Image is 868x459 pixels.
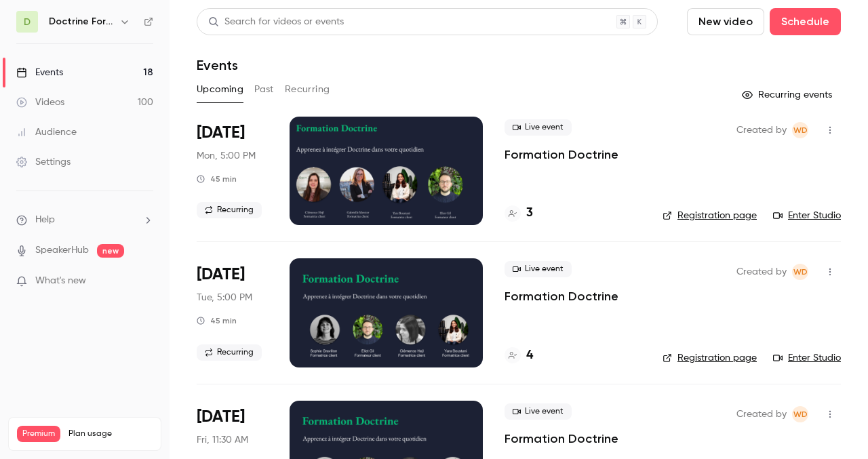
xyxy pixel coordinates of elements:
button: New video [687,8,764,35]
span: Tue, 5:00 PM [197,291,252,304]
span: Created by [736,406,787,422]
span: Live event [505,261,572,277]
span: D [24,15,31,29]
div: Sep 23 Tue, 5:00 PM (Europe/Paris) [197,258,268,367]
button: Recurring [285,79,330,100]
a: Registration page [663,351,757,365]
a: 4 [505,346,533,365]
a: SpeakerHub [35,243,89,258]
a: Enter Studio [773,351,841,365]
a: Registration page [663,209,757,222]
span: Recurring [197,202,262,218]
div: 45 min [197,315,237,326]
a: Formation Doctrine [505,146,618,163]
span: [DATE] [197,122,245,144]
span: Help [35,213,55,227]
button: Upcoming [197,79,243,100]
span: Created by [736,264,787,280]
span: Live event [505,403,572,420]
a: 3 [505,204,533,222]
span: Webinar Doctrine [792,122,808,138]
span: WD [793,406,808,422]
span: Recurring [197,344,262,361]
button: Past [254,79,274,100]
div: Search for videos or events [208,15,344,29]
div: Events [16,66,63,79]
span: Plan usage [68,428,153,439]
span: Created by [736,122,787,138]
span: WD [793,264,808,280]
span: [DATE] [197,406,245,428]
div: Audience [16,125,77,139]
a: Enter Studio [773,209,841,222]
iframe: Noticeable Trigger [137,275,153,287]
span: Fri, 11:30 AM [197,433,248,447]
h4: 3 [526,204,533,222]
h6: Doctrine Formation Avocats [49,15,114,28]
span: WD [793,122,808,138]
span: Mon, 5:00 PM [197,149,256,163]
li: help-dropdown-opener [16,213,153,227]
span: Webinar Doctrine [792,406,808,422]
div: Videos [16,96,64,109]
span: Webinar Doctrine [792,264,808,280]
h4: 4 [526,346,533,365]
span: What's new [35,274,86,288]
div: Sep 22 Mon, 5:00 PM (Europe/Paris) [197,117,268,225]
h1: Events [197,57,238,73]
a: Formation Doctrine [505,288,618,304]
button: Schedule [770,8,841,35]
span: Premium [17,426,60,442]
span: new [97,244,124,258]
button: Recurring events [736,84,841,106]
span: [DATE] [197,264,245,285]
div: Settings [16,155,71,169]
span: Live event [505,119,572,136]
a: Formation Doctrine [505,431,618,447]
div: 45 min [197,174,237,184]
